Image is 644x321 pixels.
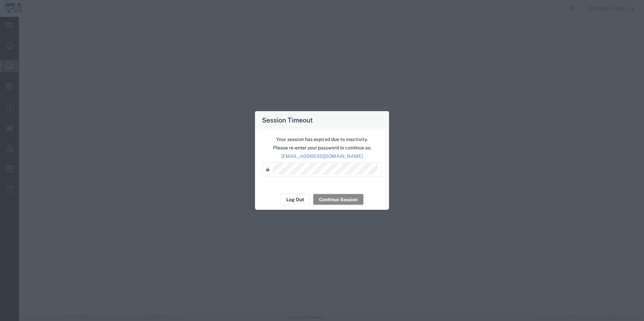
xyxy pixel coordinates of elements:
p: [EMAIL_ADDRESS][DOMAIN_NAME] [262,153,382,160]
button: Log Out [281,194,310,205]
button: Continue Session [313,194,363,205]
p: Please re-enter your password to continue as: [262,144,382,151]
h4: Session Timeout [262,115,313,125]
p: Your session has expired due to inactivity. [262,136,382,143]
